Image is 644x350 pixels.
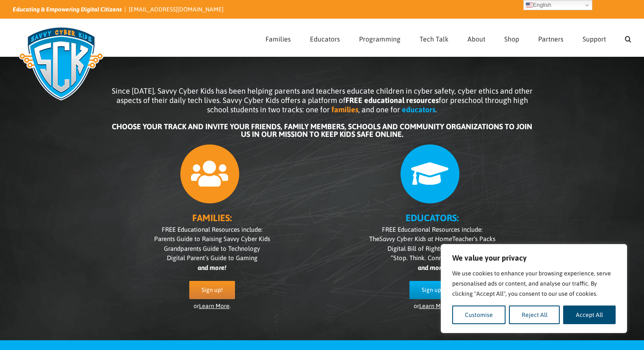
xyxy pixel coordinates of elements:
[406,212,459,223] b: EDUCATORS:
[414,303,451,309] span: or .
[526,2,533,8] img: en
[467,36,485,42] span: About
[310,19,340,56] a: Educators
[164,245,260,252] span: Grandparents Guide to Technology
[379,235,452,242] i: Savvy Cyber Kids at Home
[358,105,400,114] span: , and one for
[265,19,631,56] nav: Main Menu
[467,19,485,56] a: About
[387,245,477,252] span: Digital Bill of Rights Lesson Plan
[391,254,474,261] span: “Stop. Think. Connect.” Poster
[538,36,564,42] span: Partners
[452,268,616,299] p: We use cookies to enhance your browsing experience, serve personalised ads or content, and analys...
[504,19,519,56] a: Shop
[452,306,506,324] button: Customise
[13,6,122,13] i: Educating & Empowering Digital Citizens
[265,36,291,42] span: Families
[162,226,263,233] span: FREE Educational Resources include:
[409,281,455,299] a: Sign up!
[382,226,483,233] span: FREE Educational Resources include:
[504,36,519,42] span: Shop
[310,36,340,42] span: Educators
[345,96,439,105] b: FREE educational resources
[112,86,533,114] span: Since [DATE], Savvy Cyber Kids has been helping parents and teachers educate children in cyber sa...
[583,19,606,56] a: Support
[452,253,616,263] p: We value your privacy
[420,36,448,42] span: Tech Talk
[418,264,446,271] i: and more!
[563,306,616,324] button: Accept All
[189,281,235,299] a: Sign up!
[422,286,443,294] span: Sign up!
[420,19,448,56] a: Tech Talk
[112,122,532,139] b: CHOOSE YOUR TRACK AND INVITE YOUR FRIENDS, FAMILY MEMBERS, SCHOOLS AND COMMUNITY ORGANIZATIONS TO...
[332,105,358,114] b: families
[509,306,560,324] button: Reject All
[167,254,257,261] span: Digital Parent’s Guide to Gaming
[154,235,270,242] span: Parents Guide to Raising Savvy Cyber Kids
[369,235,495,242] span: The Teacher’s Packs
[199,303,229,309] a: Learn More
[129,6,224,13] a: [EMAIL_ADDRESS][DOMAIN_NAME]
[625,19,631,56] a: Search
[583,36,606,42] span: Support
[192,212,232,223] b: FAMILIES:
[202,286,223,294] span: Sign up!
[265,19,291,56] a: Families
[193,303,231,309] span: or .
[538,19,564,56] a: Partners
[435,105,437,114] span: .
[419,303,450,309] a: Learn More
[359,36,401,42] span: Programming
[402,105,435,114] b: educators
[359,19,401,56] a: Programming
[13,21,110,106] img: Savvy Cyber Kids Logo
[198,264,226,271] i: and more!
